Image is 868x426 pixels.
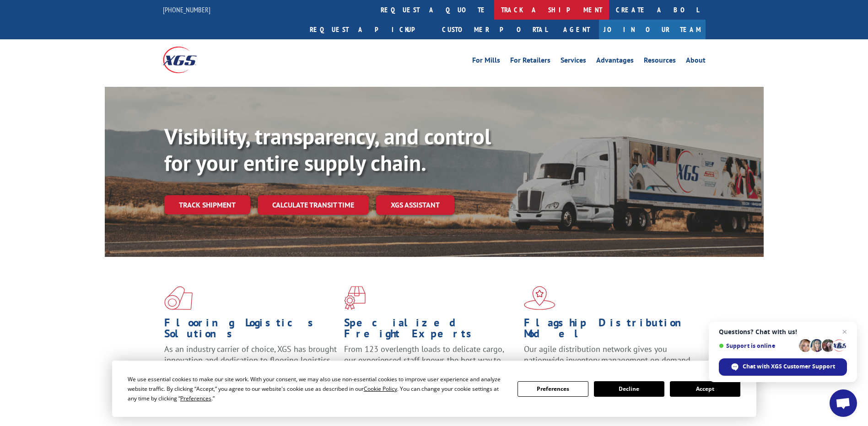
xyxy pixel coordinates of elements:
[180,394,211,402] span: Preferences
[686,57,706,67] a: About
[670,381,740,397] button: Accept
[719,328,847,335] span: Questions? Chat with us!
[644,57,676,67] a: Resources
[524,317,697,344] h1: Flagship Distribution Model
[164,317,337,344] h1: Flooring Logistics Solutions
[518,381,588,397] button: Preferences
[164,122,491,177] b: Visibility, transparency, and control for your entire supply chain.
[524,286,555,310] img: xgs-icon-flagship-distribution-model-red
[164,195,250,214] a: Track shipment
[164,344,337,376] span: As an industry carrier of choice, XGS has brought innovation and dedication to flooring logistics...
[344,317,517,344] h1: Specialized Freight Experts
[303,20,435,39] a: Request a pickup
[472,57,500,67] a: For Mills
[510,57,550,67] a: For Retailers
[435,20,554,39] a: Customer Portal
[112,361,756,417] div: Cookie Consent Prompt
[561,57,586,67] a: Services
[596,57,634,67] a: Advantages
[258,195,369,215] a: Calculate transit time
[344,286,366,310] img: xgs-icon-focused-on-flooring-red
[554,20,599,39] a: Agent
[128,374,507,403] div: We use essential cookies to make our site work. With your consent, we may also use non-essential ...
[164,286,193,310] img: xgs-icon-total-supply-chain-intelligence-red
[830,389,857,417] a: Open chat
[344,344,517,384] p: From 123 overlength loads to delicate cargo, our experienced staff knows the best way to move you...
[719,358,847,376] span: Chat with XGS Customer Support
[376,195,454,215] a: XGS ASSISTANT
[364,385,397,393] span: Cookie Policy
[719,342,796,349] span: Support is online
[594,381,664,397] button: Decline
[599,20,706,39] a: Join Our Team
[163,5,210,14] a: [PHONE_NUMBER]
[524,344,692,365] span: Our agile distribution network gives you nationwide inventory management on demand.
[743,362,835,371] span: Chat with XGS Customer Support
